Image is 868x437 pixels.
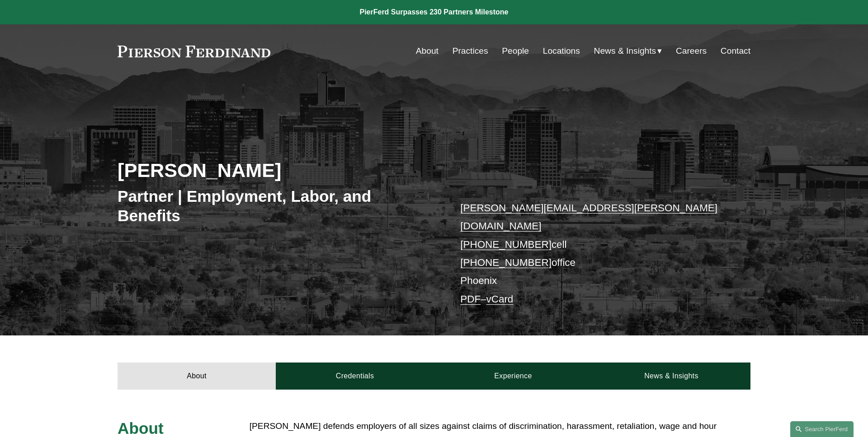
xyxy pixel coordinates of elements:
a: [PHONE_NUMBER] [460,257,552,268]
a: News & Insights [592,363,750,390]
a: Credentials [276,363,434,390]
a: folder dropdown [594,42,662,60]
a: Careers [676,42,707,60]
a: People [502,42,529,60]
span: News & Insights [594,43,656,59]
p: cell office Phoenix – [460,199,724,308]
a: Experience [434,363,592,390]
a: PDF [460,293,481,305]
a: [PERSON_NAME][EMAIL_ADDRESS][PERSON_NAME][DOMAIN_NAME] [460,202,717,232]
h2: [PERSON_NAME] [118,158,434,182]
a: vCard [486,293,514,305]
a: Practices [453,42,488,60]
a: About [118,363,276,390]
a: Contact [721,42,750,60]
a: Search this site [790,421,854,437]
a: About [416,42,439,60]
a: [PHONE_NUMBER] [460,239,552,250]
a: Locations [543,42,580,60]
span: About [118,419,164,437]
h3: Partner | Employment, Labor, and Benefits [118,186,434,226]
